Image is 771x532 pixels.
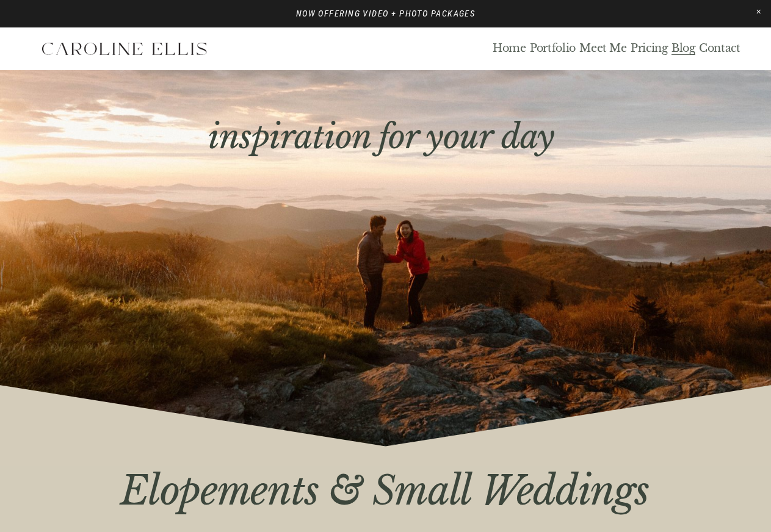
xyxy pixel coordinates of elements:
a: Home [493,42,526,56]
em: inspiration for your day [208,117,554,157]
em: Elopements & Small Weddings [120,467,648,515]
a: Blog [671,42,695,56]
a: Meet Me [579,42,627,56]
a: Contact [699,42,740,56]
a: Portfolio [530,42,576,56]
img: Western North Carolina Faith Based Elopement Photographer [31,34,217,64]
a: Pricing [631,42,668,56]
